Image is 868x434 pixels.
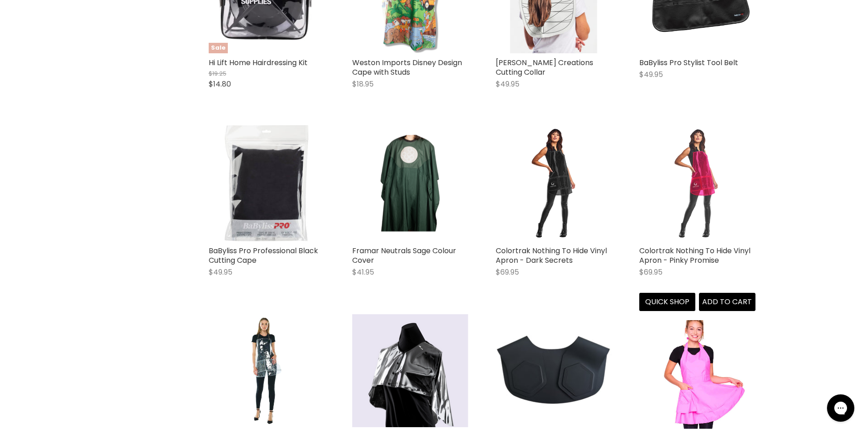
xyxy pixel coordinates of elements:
span: $49.95 [639,69,663,80]
a: BaByliss Pro Stylist Tool Belt [639,57,738,68]
span: $69.95 [639,267,663,277]
a: Colortrak Nothing To Hide Vinyl Apron - Dark Secrets [496,245,607,266]
a: Hello Bleach Bib 2.0 [352,313,468,429]
span: $49.95 [209,267,232,277]
button: Quick shop [639,293,696,311]
a: BaByliss Pro Professional Black Cutting Cape [209,245,318,266]
button: Add to cart [699,293,755,311]
span: $14.80 [209,79,231,89]
img: Framar Neutrals Sage Colour Cover [352,125,468,241]
a: BaByliss Pro Professional Black Cutting Cape [209,125,325,241]
img: BaByliss Pro Professional Black Cutting Cape [225,125,308,241]
a: Hi Lift Home Hairdressing Kit [209,57,308,68]
span: Add to cart [702,296,752,307]
span: Sale [209,43,228,53]
span: $41.95 [352,267,374,277]
img: Colortrak Nothing To Hide Vinyl Apron - Pinky Promise [639,125,755,241]
a: Framar Neutrals Sage Colour Cover [352,245,456,266]
img: Colortrak Sweet Treats Bleach Proof Apron [639,313,755,429]
img: Colortrak Nothing To Hide Vinyl Apron - Starry Whispers [209,313,325,429]
a: Colortrak Nothing To Hide Vinyl Apron - Pinky Promise [639,245,750,266]
img: Colortrak Nothing To Hide Vinyl Apron - Dark Secrets [496,125,612,241]
span: $19.25 [209,69,226,78]
a: Weston Imports Disney Design Cape with Studs [352,57,462,77]
span: $49.95 [496,79,519,89]
span: $18.95 [352,79,374,89]
span: $69.95 [496,267,519,277]
img: Hi Lift Colour Master - The Cutting Collar [496,313,612,429]
iframe: Gorgias live chat messenger [822,391,859,425]
a: [PERSON_NAME] Creations Cutting Collar [496,57,593,77]
img: Hello Bleach Bib 2.0 [352,314,468,427]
